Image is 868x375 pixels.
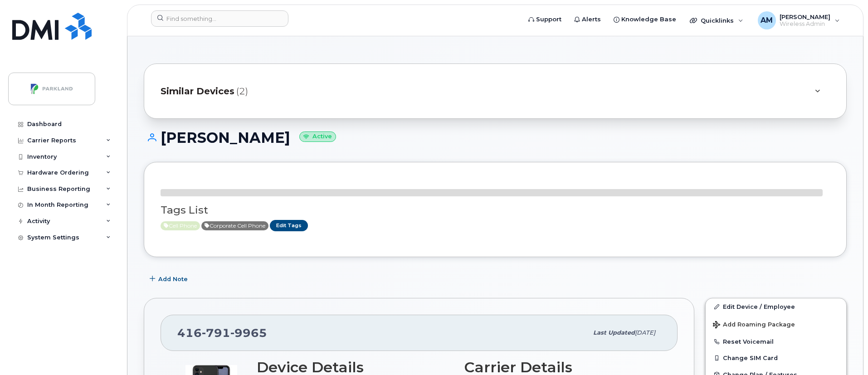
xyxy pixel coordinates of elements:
a: Edit Tags [270,220,308,231]
h1: [PERSON_NAME] [144,130,847,146]
span: Add Roaming Package [713,321,795,330]
span: 416 [177,326,267,340]
span: [DATE] [635,329,655,336]
button: Add Roaming Package [706,315,846,333]
button: Change SIM Card [706,350,846,366]
span: Last updated [593,329,635,336]
span: Add Note [158,275,188,283]
small: Active [299,131,336,142]
span: Similar Devices [161,85,234,98]
span: (2) [236,85,248,98]
span: Active [161,221,200,230]
span: 791 [202,326,230,340]
button: Add Note [144,271,195,287]
span: Active [201,221,268,230]
h3: Tags List [161,205,830,216]
a: Edit Device / Employee [706,298,846,315]
span: 9965 [230,326,267,340]
button: Reset Voicemail [706,333,846,350]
